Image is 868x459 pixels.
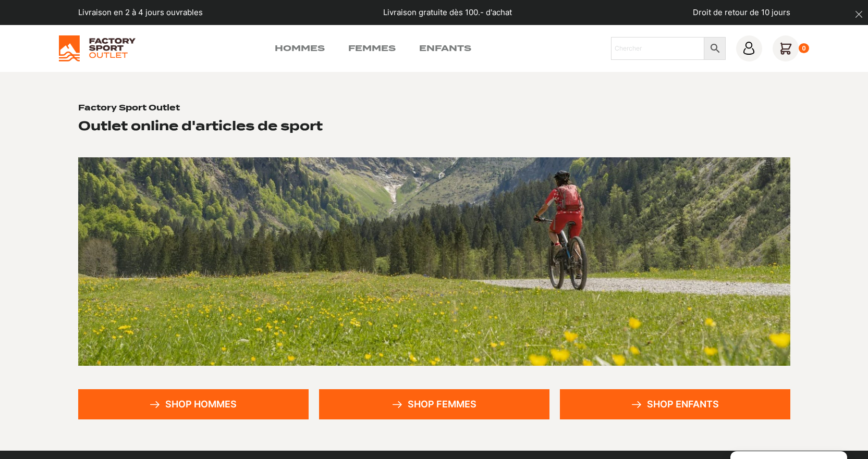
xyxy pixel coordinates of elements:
[348,42,396,55] a: Femmes
[78,103,180,114] h1: Factory Sport Outlet
[850,5,868,23] button: dismiss
[693,7,790,19] p: Droit de retour de 10 jours
[383,7,512,19] p: Livraison gratuite dès 100.- d'achat
[319,389,549,419] a: Shop femmes
[78,7,203,19] p: Livraison en 2 à 4 jours ouvrables
[799,43,810,54] div: 0
[611,37,704,60] input: Chercher
[78,389,309,419] a: Shop hommes
[59,35,136,61] img: Factory Sport Outlet
[419,42,471,55] a: Enfants
[78,118,323,134] h2: Outlet online d'articles de sport
[275,42,325,55] a: Hommes
[560,389,790,419] a: Shop enfants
